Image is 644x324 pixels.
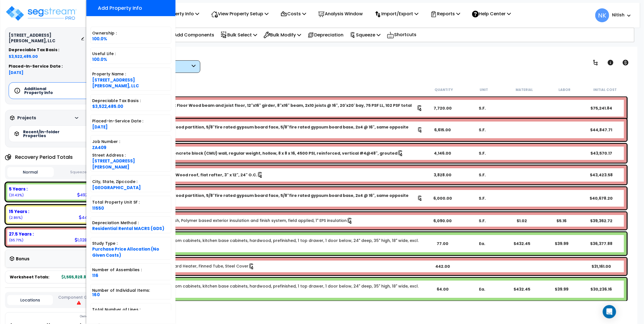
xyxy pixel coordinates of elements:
[9,70,100,75] span: [DATE]
[423,286,462,292] div: 64.00
[125,263,255,269] a: Custom Item
[423,241,462,246] div: 77.00
[308,31,343,39] p: Depreciation
[92,200,170,204] h5: Total Property Unit SF :
[9,64,100,68] h5: Placed-In-Service Date :
[581,105,621,111] div: $75,241.84
[132,150,397,156] b: Bldg Ext CMU Wall Concrete block (CMU) wall, regular weight, hollow, 8 x 8 x 16, 4500 PSI, reinfo...
[92,158,135,170] span: [STREET_ADDRESS][PERSON_NAME]
[581,150,621,156] div: $43,570.17
[92,226,164,231] span: Residential Rental MACRS (GDS)
[92,140,170,144] h5: Job Number :
[92,221,170,225] h5: Depreciation Method :
[423,150,462,156] div: 4,146.00
[9,33,81,44] h3: [STREET_ADDRESS][PERSON_NAME], LLC
[132,124,417,135] b: Interior Partitions Wood partition, 5/8"fire rated gypsum board face, 5/8"fire rated gypsum board...
[92,153,170,157] h5: Street Address :
[423,172,462,178] div: 3,828.00
[516,88,533,92] small: Material
[23,130,62,138] h5: Recent/In-folder Properties
[92,31,170,35] h5: Ownership :
[92,241,170,246] h5: Study Type :
[92,292,100,298] span: 160
[16,313,104,320] div: Ownership
[132,172,257,178] b: Bldg Roof Structure Wood roof, flat rafter, 3" x 12", 24" O.C.
[472,10,511,18] p: Help Center
[581,241,621,246] div: $36,377.88
[280,10,306,18] p: Costs
[5,5,77,22] img: logo_pro_r.png
[125,171,423,179] a: Assembly Title
[125,283,423,295] a: Individual Item
[423,264,462,269] div: 442.00
[387,31,416,39] p: Shortcuts
[92,99,170,103] h5: Depreciable Tax Basis :
[423,105,462,111] div: 7,720.00
[75,237,100,243] div: 1,028,914.20
[7,295,53,305] button: Locations
[462,196,502,201] div: S.F.
[502,286,541,292] div: $432.45
[92,308,170,312] h5: Total Number of Lines :
[304,28,347,41] div: Depreciation
[384,28,419,42] div: Shortcuts
[9,193,24,197] small: 31.433335331848912%
[164,28,217,41] div: Add Components
[462,127,502,133] div: S.F.
[92,145,106,150] span: ZA409
[375,10,418,18] p: Import/Export
[77,192,100,198] div: 492,192.23
[435,88,453,92] small: Quantity
[125,193,423,204] a: Assembly Title
[92,56,107,62] span: 100.0%
[79,214,100,220] div: 44,722.41
[125,124,423,135] a: Assembly Title
[221,31,257,39] p: Bulk Select
[542,241,581,246] div: $39.99
[581,286,621,292] div: $30,236.16
[593,88,617,92] small: Initial Cost
[581,127,621,133] div: $44,847.71
[9,54,100,59] span: $3,522,485.00
[9,238,23,243] small: 65.71051533320845%
[542,218,581,224] div: $5.16
[55,167,102,177] button: Squeeze
[318,10,363,18] p: Analysis Window
[92,268,170,272] h5: Number of Assemblies :
[125,149,423,157] a: Assembly Title
[603,305,616,318] div: Open Intercom Messenger
[612,12,625,18] b: Nitish
[211,10,269,18] p: View Property Setup
[462,105,502,111] div: S.F.
[92,36,107,42] span: 100.0%
[350,31,380,39] p: Squeeze
[167,31,214,39] p: Add Components
[92,273,98,278] span: 116
[9,48,100,52] h5: Depreciable Tax Basis :
[462,218,502,224] div: S.F.
[9,231,34,237] b: 27.5 Years :
[502,241,541,246] div: $432.45
[581,196,621,201] div: $40,678.20
[581,218,621,224] div: $39,362.72
[98,5,142,11] h4: Add Property Info
[7,167,54,177] button: Normal
[559,88,571,92] small: Labor
[264,31,301,39] p: Bulk Modify
[9,209,29,214] b: 15 Years :
[15,154,73,160] h4: Recovery Period Totals
[502,218,541,224] div: $1.02
[423,196,462,201] div: 6,000.00
[92,180,170,184] h5: City, State, Zipccode :
[423,127,462,133] div: 6,615.00
[9,186,28,192] b: 5 Years :
[462,172,502,178] div: S.F.
[17,115,36,121] h3: Projects
[125,218,353,224] a: Individual Item
[581,172,621,178] div: $43,423.58
[56,294,101,306] button: Component Groups
[581,264,621,269] div: $31,161.00
[423,218,462,224] div: 6,090.00
[24,87,63,95] h5: Additional Property Info
[462,150,502,156] div: S.F.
